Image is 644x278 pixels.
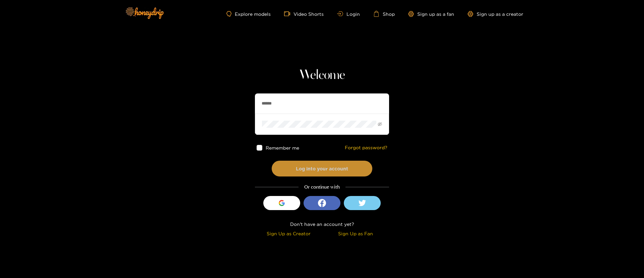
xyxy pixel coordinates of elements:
[255,220,389,228] div: Don't have an account yet?
[272,161,372,176] button: Log into your account
[284,11,324,17] a: Video Shorts
[324,230,387,237] div: Sign Up as Fan
[345,145,387,151] a: Forgot password?
[266,145,299,150] span: Remember me
[378,122,382,126] span: eye-invisible
[255,183,389,191] div: Or continue with
[257,230,320,237] div: Sign Up as Creator
[337,11,360,16] a: Login
[468,11,523,17] a: Sign up as a creator
[226,11,271,17] a: Explore models
[284,11,293,17] span: video-camera
[373,11,395,17] a: Shop
[255,67,389,83] h1: Welcome
[408,11,454,17] a: Sign up as a fan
